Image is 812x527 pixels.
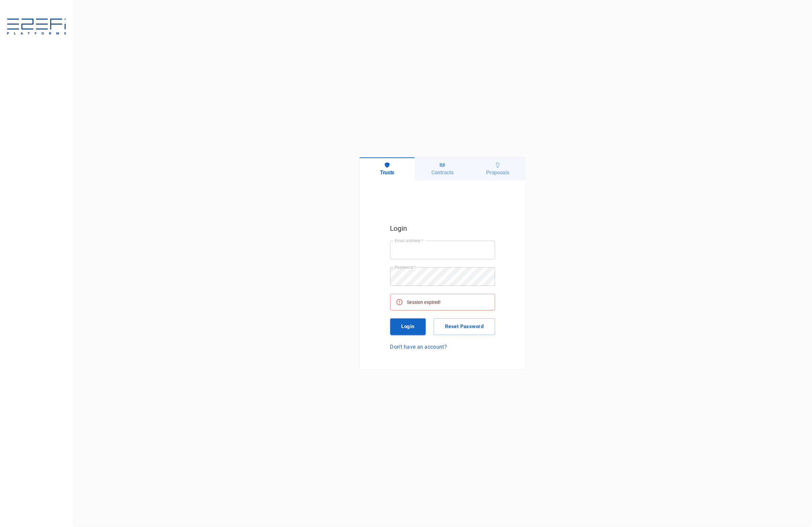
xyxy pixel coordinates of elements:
[390,223,495,234] h5: Login
[431,169,453,176] h6: Contracts
[390,343,495,351] a: Don't have an account?
[7,19,66,36] img: E2EFiPLATFORMS-7f06cbf9.svg
[395,238,423,243] label: Email address
[486,169,509,176] h6: Proposals
[407,296,441,308] div: Session expired!
[390,318,426,335] button: Login
[395,264,415,270] label: Password
[434,318,495,335] button: Reset Password
[380,169,394,176] h6: Trusts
